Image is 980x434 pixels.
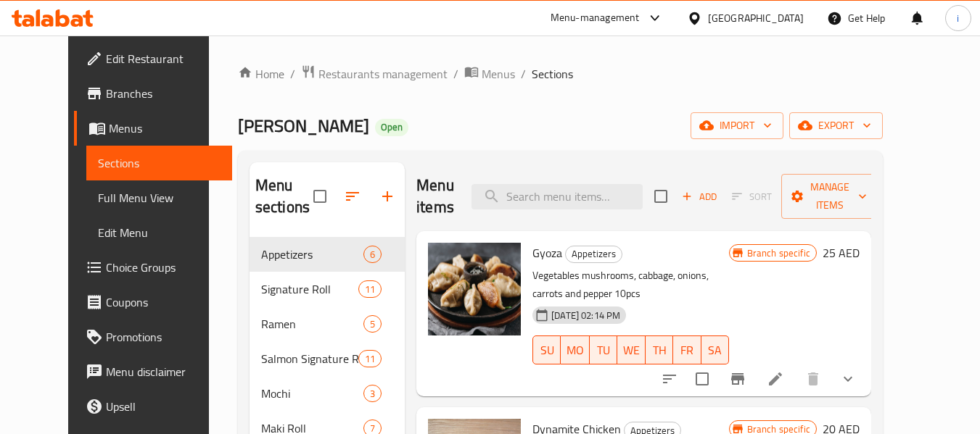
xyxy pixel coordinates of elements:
[676,185,722,208] button: Add
[521,65,526,83] li: /
[363,246,382,263] div: items
[301,64,448,83] a: Restaurants management
[74,285,232,320] a: Coupons
[359,352,381,366] span: 11
[676,185,722,208] span: Add item
[617,335,646,364] button: WE
[290,65,295,83] li: /
[261,280,358,298] span: Signature Roll
[767,370,784,388] a: Edit menu item
[250,306,405,341] div: Ramen5
[74,76,232,111] a: Branches
[238,109,369,142] span: [PERSON_NAME]
[86,146,232,180] a: Sections
[708,10,804,26] div: [GEOGRAPHIC_DATA]
[370,179,405,214] button: Add section
[823,243,860,263] h6: 25 AED
[250,341,405,376] div: Salmon Signature Roll11
[261,246,363,263] span: Appetizers
[464,64,515,83] a: Menus
[623,340,640,361] span: WE
[957,10,959,26] span: i
[428,243,521,335] img: Gyoza
[551,9,640,27] div: Menu-management
[532,65,573,83] span: Sections
[720,362,755,396] button: Branch-specific-item
[86,215,232,250] a: Edit Menu
[255,175,313,218] h2: Menu sections
[646,335,673,364] button: TH
[482,65,515,83] span: Menus
[596,340,612,361] span: TU
[261,315,363,333] span: Ramen
[364,387,381,401] span: 3
[98,224,221,241] span: Edit Menu
[109,120,221,137] span: Menus
[106,363,221,380] span: Menu disclaimer
[702,117,772,135] span: import
[741,246,816,260] span: Branch specific
[364,248,381,262] span: 6
[363,385,382,402] div: items
[652,362,687,396] button: sort-choices
[561,335,590,364] button: MO
[801,117,871,135] span: export
[831,362,865,396] button: show more
[687,364,717,394] span: Select to update
[335,179,370,214] span: Sort sections
[106,50,221,67] span: Edit Restaurant
[106,293,221,311] span: Coupons
[358,280,382,298] div: items
[416,175,454,218] h2: Menu items
[680,188,719,205] span: Add
[74,111,232,146] a: Menus
[545,309,626,322] span: [DATE] 02:14 PM
[106,398,221,415] span: Upsell
[722,185,781,208] span: Select section first
[565,246,622,263] div: Appetizers
[532,267,729,303] p: Vegetables mushrooms, cabbage, onions, carrots and pepper 10pcs
[106,259,221,276] span: Choice Groups
[238,64,883,83] nav: breadcrumb
[74,320,232,354] a: Promotions
[318,65,448,83] span: Restaurants management
[106,85,221,102] span: Branches
[74,250,232,285] a: Choice Groups
[781,174,878,219] button: Manage items
[250,272,405,306] div: Signature Roll11
[359,283,381,296] span: 11
[793,178,867,214] span: Manage items
[375,121,408,133] span: Open
[364,317,381,331] span: 5
[250,237,405,272] div: Appetizers6
[453,65,458,83] li: /
[305,181,335,212] span: Select all sections
[375,119,408,136] div: Open
[691,112,783,139] button: import
[238,65,284,83] a: Home
[701,335,729,364] button: SA
[567,340,584,361] span: MO
[261,385,363,402] span: Mochi
[679,340,695,361] span: FR
[106,328,221,346] span: Promotions
[651,340,667,361] span: TH
[839,370,857,388] svg: Show Choices
[363,315,382,333] div: items
[250,376,405,411] div: Mochi3
[98,189,221,206] span: Full Menu View
[261,350,358,367] span: Salmon Signature Roll
[472,184,643,209] input: search
[673,335,701,364] button: FR
[539,340,555,361] span: SU
[74,354,232,389] a: Menu disclaimer
[796,362,831,396] button: delete
[74,41,232,76] a: Edit Restaurant
[789,112,883,139] button: export
[646,181,676,212] span: Select section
